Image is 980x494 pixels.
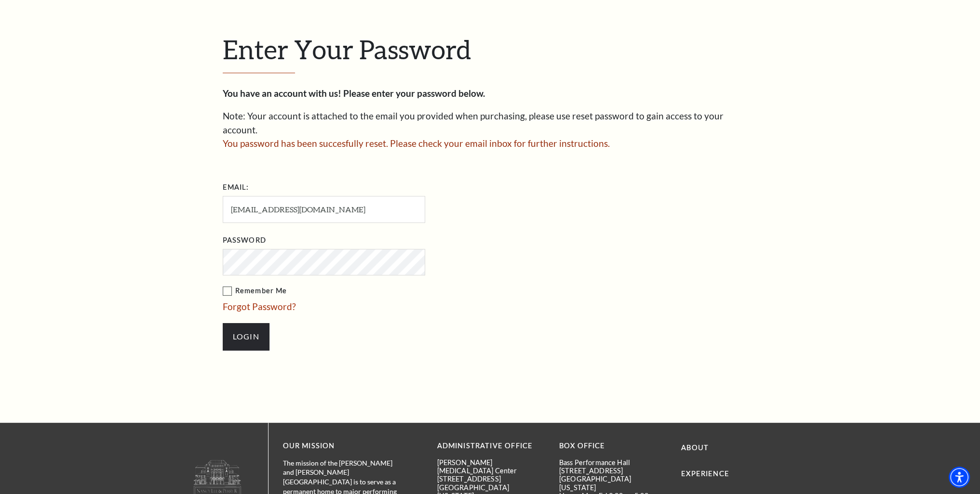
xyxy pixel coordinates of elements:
[223,109,758,137] p: Note: Your account is attached to the email you provided when purchasing, please use reset passwo...
[437,458,545,475] p: [PERSON_NAME][MEDICAL_DATA] Center
[223,88,341,99] strong: You have an account with us!
[343,88,485,99] strong: Please enter your password below.
[559,440,667,452] p: BOX OFFICE
[223,323,269,350] input: Submit button
[949,467,970,488] div: Accessibility Menu
[223,182,249,194] label: Email:
[559,458,667,467] p: Bass Performance Hall
[223,138,610,149] span: You password has been succesfully reset. Please check your email inbox for further instructions.
[223,34,471,65] span: Enter Your Password
[681,443,709,452] a: About
[283,440,403,452] p: OUR MISSION
[223,285,522,297] label: Remember Me
[437,475,545,483] p: [STREET_ADDRESS]
[681,469,729,478] a: Experience
[559,475,667,492] p: [GEOGRAPHIC_DATA][US_STATE]
[223,234,266,247] label: Password
[223,301,296,312] a: Forgot Password?
[559,467,667,475] p: [STREET_ADDRESS]
[437,440,545,452] p: Administrative Office
[223,196,425,222] input: Required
